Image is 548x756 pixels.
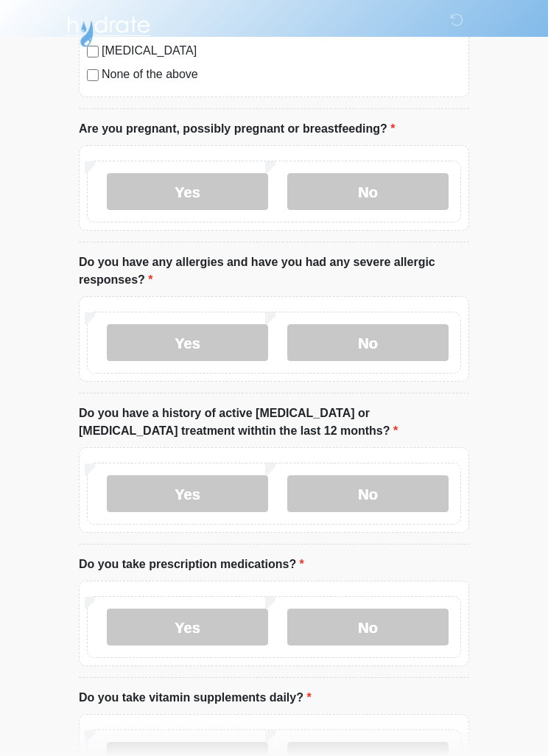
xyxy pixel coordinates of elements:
[87,69,99,81] input: None of the above
[79,120,395,138] label: Are you pregnant, possibly pregnant or breastfeeding?
[107,173,268,210] label: Yes
[287,609,449,645] label: No
[79,556,304,573] label: Do you take prescription medications?
[102,66,461,83] label: None of the above
[107,609,268,645] label: Yes
[287,173,449,210] label: No
[64,11,152,48] img: Hydrate IV Bar - Chandler Logo
[79,253,469,289] label: Do you have any allergies and have you had any severe allergic responses?
[107,324,268,361] label: Yes
[287,324,449,361] label: No
[107,475,268,512] label: Yes
[79,405,469,440] label: Do you have a history of active [MEDICAL_DATA] or [MEDICAL_DATA] treatment withtin the last 12 mo...
[79,689,312,707] label: Do you take vitamin supplements daily?
[287,475,449,512] label: No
